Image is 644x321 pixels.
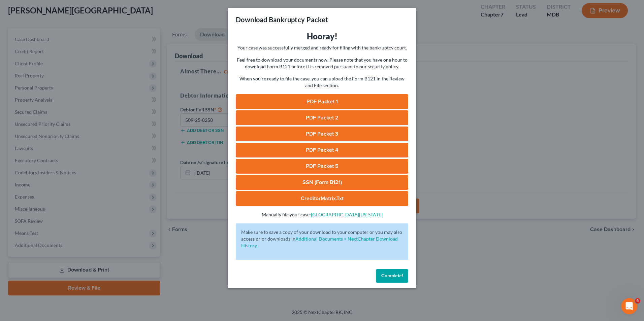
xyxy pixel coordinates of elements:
a: PDF Packet 1 [236,94,408,109]
p: When you're ready to file the case, you can upload the Form B121 in the Review and File section. [236,75,408,89]
a: PDF Packet 4 [236,143,408,157]
p: Feel free to download your documents now. Please note that you have one hour to download Form B12... [236,57,408,70]
a: PDF Packet 5 [236,159,408,174]
a: Additional Documents > NextChapter Download History. [241,236,398,248]
a: SSN (Form B121) [236,175,408,190]
a: PDF Packet 2 [236,110,408,125]
p: Your case was successfully merged and ready for filing with the bankruptcy court. [236,44,408,51]
a: CreditorMatrix.txt [236,191,408,206]
button: Complete! [376,269,408,283]
p: Make sure to save a copy of your download to your computer or you may also access prior downloads in [241,229,403,249]
p: Manually file your case: [236,211,408,218]
h3: Hooray! [236,31,408,42]
h3: Download Bankruptcy Packet [236,15,328,24]
iframe: Intercom live chat [621,298,637,314]
a: PDF Packet 3 [236,127,408,141]
a: [GEOGRAPHIC_DATA][US_STATE] [311,212,383,217]
span: Complete! [381,273,403,279]
span: 4 [635,298,640,304]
